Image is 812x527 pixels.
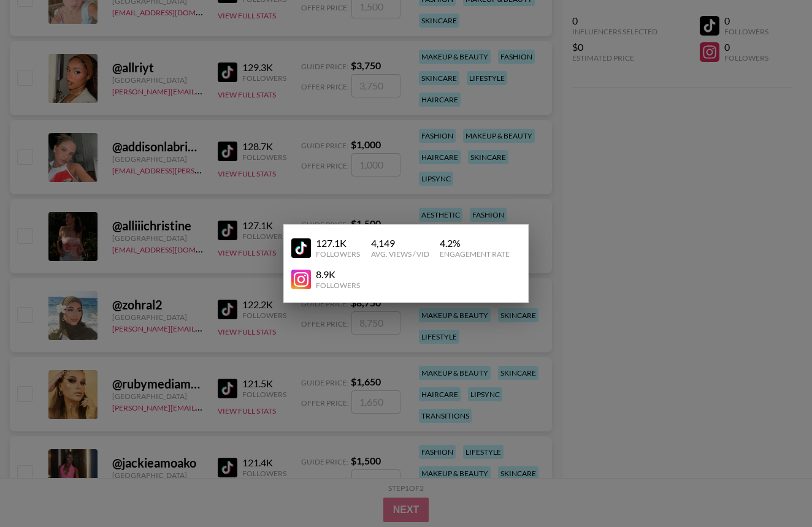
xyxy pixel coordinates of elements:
div: Followers [316,249,360,259]
div: 4.2 % [440,237,510,249]
img: YouTube [291,270,311,289]
div: Engagement Rate [440,249,510,259]
div: 127.1K [316,237,360,249]
div: 4,149 [371,237,429,249]
div: Followers [316,281,360,290]
iframe: Drift Widget Chat Controller [751,466,797,512]
img: YouTube [291,238,311,258]
div: 8.9K [316,268,360,281]
div: Avg. Views / Vid [371,249,429,259]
